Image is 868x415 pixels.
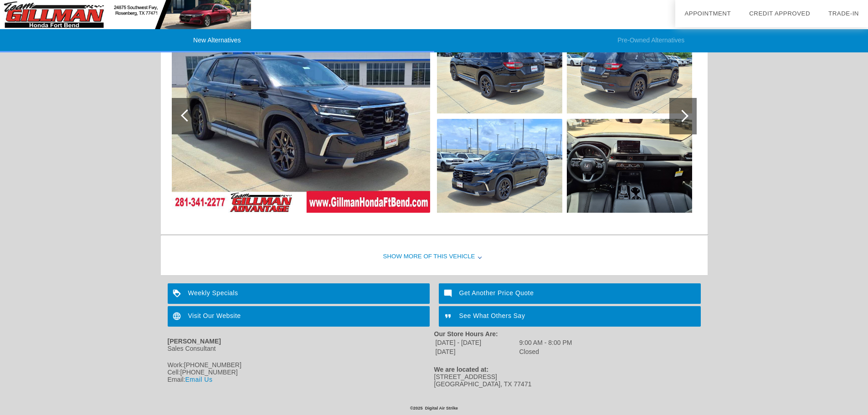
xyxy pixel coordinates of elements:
[168,283,430,304] a: Weekly Specials
[567,119,692,213] img: 69bbdf46d5af47e99b8a121e6fcbbf14.jpg
[437,119,562,213] img: 63651843d1574f85aac7bcdea1285550.jpg
[749,10,810,17] a: Credit Approved
[439,306,701,327] a: See What Others Say
[161,239,708,275] div: Show More of this Vehicle
[168,338,221,345] strong: [PERSON_NAME]
[185,376,212,383] a: Email Us
[434,330,498,338] strong: Our Store Hours Are:
[168,306,430,327] a: Visit Our Website
[439,283,701,304] a: Get Another Price Quote
[519,338,573,347] td: 9:00 AM - 8:00 PM
[519,348,573,356] td: Closed
[434,373,701,388] div: [STREET_ADDRESS] [GEOGRAPHIC_DATA], TX 77471
[168,376,434,383] div: Email:
[684,10,731,17] a: Appointment
[168,345,434,352] div: Sales Consultant
[434,366,489,373] strong: We are located at:
[184,361,241,369] span: [PHONE_NUMBER]
[437,20,562,113] img: f81e83e5312d4b709f09a07831628b5a.jpg
[439,283,459,304] img: ic_mode_comment_white_24dp_2x.png
[439,306,459,327] img: ic_format_quote_white_24dp_2x.png
[172,20,430,213] img: 7e356ac59ce647c28c2e1c137b6f9b88.jpg
[168,306,188,327] img: ic_language_white_24dp_2x.png
[168,369,434,376] div: Cell:
[435,348,518,356] td: [DATE]
[567,20,692,113] img: 428390840f8a4a719de14fccecf72fd5.jpg
[180,369,238,376] span: [PHONE_NUMBER]
[168,283,188,304] img: ic_loyalty_white_24dp_2x.png
[168,361,434,369] div: Work:
[828,10,859,17] a: Trade-In
[435,338,518,347] td: [DATE] - [DATE]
